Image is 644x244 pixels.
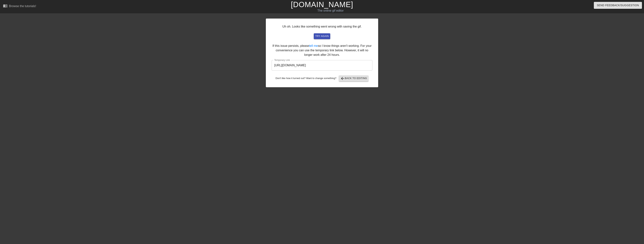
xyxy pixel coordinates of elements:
div: Don't like how it turned out? Want to change something? [272,75,372,81]
span: menu_book [3,4,7,8]
button: Send Feedback/Suggestion [594,2,642,9]
span: try again [315,34,329,38]
a: Browse the tutorials! [3,4,36,9]
div: Uh oh. Looks like something went wrong with saving the gif. If this issue persists, please so I k... [266,19,378,87]
button: try again [314,33,330,39]
input: bare [272,60,372,71]
span: Send Feedback/Suggestion [597,3,639,8]
a: tell me [309,44,318,47]
span: arrow_back [340,76,345,81]
button: Back to Editing [339,75,369,81]
span: Back to Editing [340,76,367,81]
div: Browse the tutorials! [9,4,36,8]
a: [DOMAIN_NAME] [291,0,353,9]
div: The online gif editor [217,8,445,13]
